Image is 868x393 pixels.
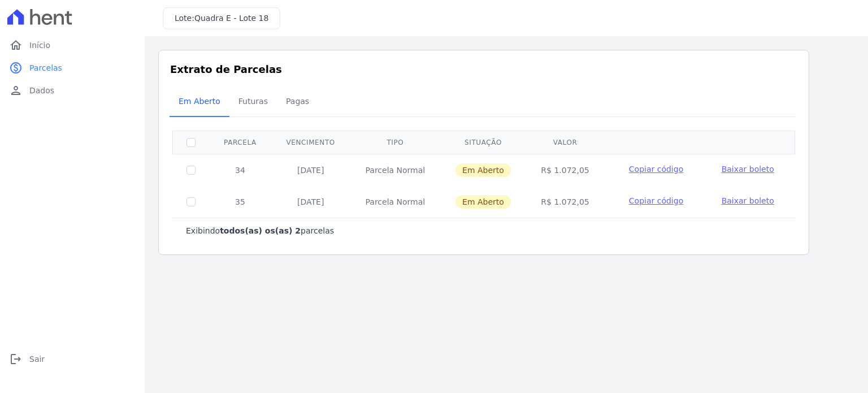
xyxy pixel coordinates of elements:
[9,61,23,75] i: paid
[9,38,23,52] i: home
[526,154,605,186] td: R$ 1.072,05
[526,131,605,154] th: Valor
[186,225,334,236] p: Exibindo parcelas
[440,131,526,154] th: Situação
[175,12,268,24] h3: Lote:
[455,163,511,177] span: Em Aberto
[526,186,605,218] td: R$ 1.072,05
[455,195,511,209] span: Em Aberto
[29,353,45,365] span: Sair
[232,90,275,113] span: Futuras
[279,90,316,113] span: Pagas
[170,62,797,77] h3: Extrato de Parcelas
[209,186,271,218] td: 35
[618,163,694,175] button: Copiar código
[9,352,23,366] i: logout
[29,40,50,51] span: Início
[5,79,140,102] a: personDados
[722,165,774,174] span: Baixar boleto
[229,88,277,117] a: Futuras
[350,186,440,218] td: Parcela Normal
[209,154,271,186] td: 34
[271,131,350,154] th: Vencimento
[194,14,268,23] span: Quadra E - Lote 18
[722,163,774,175] a: Baixar boleto
[350,154,440,186] td: Parcela Normal
[9,84,23,97] i: person
[629,196,683,205] span: Copiar código
[271,186,350,218] td: [DATE]
[29,62,62,74] span: Parcelas
[209,131,271,154] th: Parcela
[722,196,774,205] span: Baixar boleto
[722,195,774,206] a: Baixar boleto
[618,195,694,206] button: Copiar código
[277,88,318,117] a: Pagas
[172,90,227,113] span: Em Aberto
[350,131,440,154] th: Tipo
[29,85,54,96] span: Dados
[220,226,301,235] b: todos(as) os(as) 2
[629,165,683,174] span: Copiar código
[5,34,140,57] a: homeInício
[5,57,140,79] a: paidParcelas
[271,154,350,186] td: [DATE]
[5,348,140,370] a: logoutSair
[170,88,229,117] a: Em Aberto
